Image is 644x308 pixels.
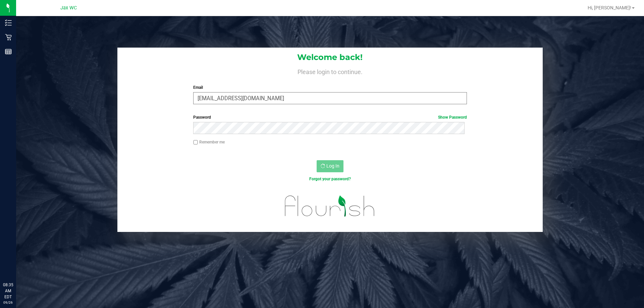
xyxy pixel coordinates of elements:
[5,19,12,26] inline-svg: Inventory
[60,5,77,11] span: Jax WC
[117,53,543,62] h1: Welcome back!
[3,300,13,305] p: 09/26
[317,160,343,172] button: Log In
[3,282,13,300] p: 08:35 AM EDT
[117,67,543,75] h4: Please login to continue.
[193,140,198,145] input: Remember me
[588,5,631,10] span: Hi, [PERSON_NAME]!
[193,139,225,145] label: Remember me
[5,48,12,55] inline-svg: Reports
[277,189,383,223] img: flourish_logo.svg
[5,34,12,41] inline-svg: Retail
[326,163,339,169] span: Log In
[193,84,467,90] label: Email
[309,177,351,181] a: Forgot your password?
[193,115,211,120] span: Password
[438,115,467,120] a: Show Password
